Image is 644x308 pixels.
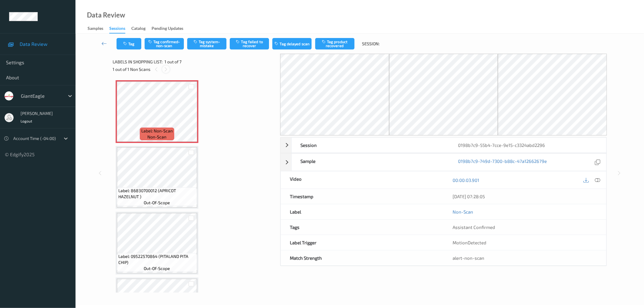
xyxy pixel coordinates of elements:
[88,24,109,33] a: Samples
[117,38,141,49] button: Tag
[453,255,597,261] div: alert-non-scan
[118,253,196,265] span: Label: 09522570864 (PITALAND PITA CHIP)
[144,265,170,271] span: out-of-scope
[281,250,444,265] div: Match Strength
[88,25,103,33] div: Samples
[453,224,495,230] span: Assistant Confirmed
[131,24,152,33] a: Catalog
[230,38,269,49] button: Tag failed to recover
[131,25,146,33] div: Catalog
[109,25,125,33] div: Sessions
[281,204,444,219] div: Label
[453,193,597,199] div: [DATE] 07:28:05
[453,177,479,183] a: 00:00:03.901
[281,189,444,204] div: Timestamp
[315,38,354,49] button: Tag product recovered
[281,235,444,250] div: Label Trigger
[109,24,131,33] a: Sessions
[458,158,547,166] a: 0198b7c9-749d-7300-b88c-47a12662679e
[187,38,226,49] button: Tag system-mistake
[281,220,444,235] div: Tags
[147,134,166,140] span: non-scan
[292,154,449,171] div: Sample
[152,25,183,33] div: Pending Updates
[141,128,173,134] span: Label: Non-Scan
[113,59,162,65] span: Labels in shopping list:
[280,137,607,153] div: Session0198b7c9-55b4-7cce-9e15-c3324abd2296
[152,24,189,33] a: Pending Updates
[145,38,184,49] button: Tag confirmed-non-scan
[280,153,607,171] div: Sample0198b7c9-749d-7300-b88c-47a12662679e
[449,138,606,153] div: 0198b7c9-55b4-7cce-9e15-c3324abd2296
[144,200,170,206] span: out-of-scope
[118,188,196,200] span: Label: 86830700012 (APRICOT HAZELNUT )
[272,38,312,49] button: Tag delayed scan
[165,59,181,65] span: 1 out of 7
[113,65,276,73] div: 1 out of 1 Non Scans
[362,41,380,47] span: Session:
[87,12,125,18] div: Data Review
[453,209,473,215] a: Non-Scan
[292,138,449,153] div: Session
[444,235,606,250] div: MotionDetected
[281,171,444,189] div: Video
